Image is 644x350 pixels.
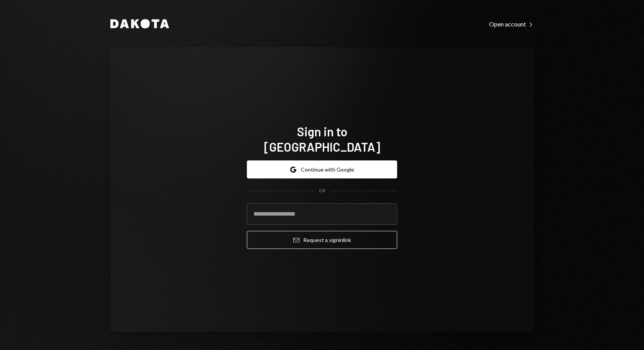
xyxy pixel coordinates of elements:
[247,231,397,249] button: Request a signinlink
[247,124,397,154] h1: Sign in to [GEOGRAPHIC_DATA]
[247,160,397,178] button: Continue with Google
[319,188,325,194] div: OR
[489,20,534,28] a: Open account
[489,20,534,28] div: Open account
